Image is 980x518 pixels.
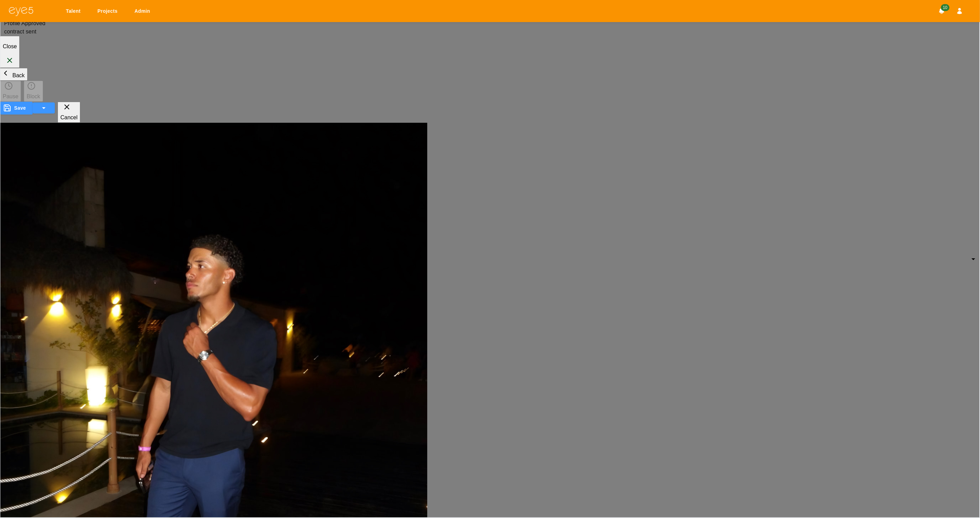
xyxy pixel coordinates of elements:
[58,102,80,123] button: Cancel
[24,81,43,102] button: Block
[130,5,157,18] a: Admin
[941,4,949,11] span: 10
[61,5,88,18] a: Talent
[33,102,55,113] button: select merge strategy
[936,5,948,17] button: Notifications
[93,5,124,18] a: Projects
[3,42,17,51] p: Close
[8,6,34,16] img: eye5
